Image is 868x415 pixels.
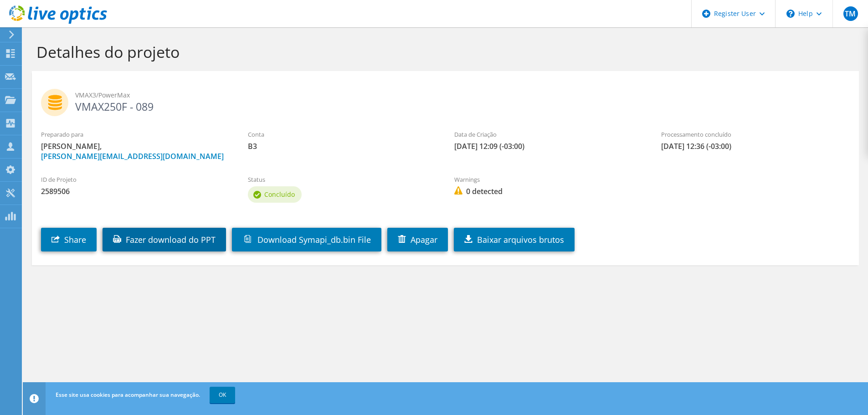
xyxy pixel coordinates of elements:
[41,141,230,161] span: [PERSON_NAME],
[264,190,295,199] span: Concluído
[41,89,850,112] h2: VMAX250F - 089
[387,228,448,251] a: Apagar
[786,10,795,18] svg: \n
[454,186,643,196] span: 0 detected
[103,228,226,251] a: Fazer download do PPT
[232,228,381,251] a: Download Symapi_db.bin File
[36,42,850,61] h1: Detalhes do projeto
[454,141,643,151] span: [DATE] 12:09 (-03:00)
[843,6,858,21] span: TM
[56,391,200,399] span: Esse site usa cookies para acompanhar sua navegação.
[454,175,643,184] label: Warnings
[248,130,437,139] label: Conta
[248,141,437,151] span: B3
[41,151,224,161] a: [PERSON_NAME][EMAIL_ADDRESS][DOMAIN_NAME]
[454,130,643,139] label: Data de Criação
[41,175,230,184] label: ID de Projeto
[661,130,850,139] label: Processamento concluído
[454,228,575,251] a: Baixar arquivos brutos
[248,175,437,184] label: Status
[75,90,850,100] span: VMAX3/PowerMax
[41,228,97,251] a: Share
[41,130,230,139] label: Preparado para
[41,186,230,196] span: 2589506
[661,141,850,151] span: [DATE] 12:36 (-03:00)
[210,387,235,403] a: OK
